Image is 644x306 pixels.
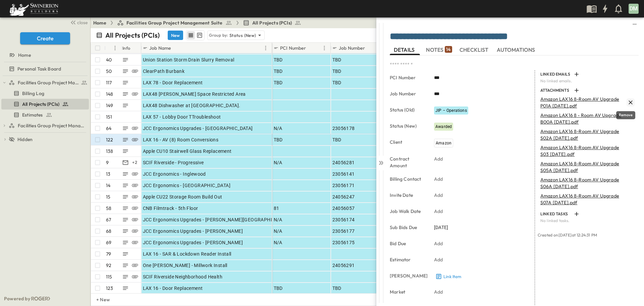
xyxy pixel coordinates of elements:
div: Remove [616,111,635,119]
p: 149 [106,102,113,109]
span: close [77,19,88,26]
span: Awarded [435,124,452,129]
button: Remove [627,98,635,106]
img: 6c363589ada0b36f064d841b69d3a419a338230e66bb0a533688fa5cc3e9e735.png [8,2,60,16]
button: row view [187,31,195,39]
span: LAX48 [PERSON_NAME] Space Restricted Area [143,91,246,97]
p: 68 [106,228,111,234]
span: LAX 57 - Lobby Door TTroubleshoot [143,114,221,120]
span: [DATE] [434,224,448,231]
p: Link Item [443,273,462,280]
span: CHECKLIST [460,47,490,53]
span: Apple CU22 Storage Room Build Out [143,193,222,200]
p: Amazon LAX16 8-Room AV Upgrade S05A [DATE].pdf [540,160,625,174]
p: Add [434,192,443,199]
p: 115 [106,273,112,280]
button: Sort [307,44,315,52]
p: Add [434,156,443,162]
button: Menu [320,44,328,52]
span: LAX 16 - Door Replacement [143,285,203,292]
p: Add [434,240,443,247]
p: Job Name [149,45,171,51]
p: 79 [106,251,111,257]
button: sidedrawer-menu [631,20,639,28]
div: test [1,110,89,120]
span: 23056174 [332,216,355,223]
p: Add [434,208,443,215]
p: Add [434,289,443,295]
span: 23056177 [332,228,355,234]
span: N/A [274,125,282,132]
span: TBD [332,56,341,63]
p: 14 [106,182,110,189]
p: Contract Amount [390,156,425,169]
span: ClearPath Burbank [143,68,185,75]
p: Add [434,256,443,263]
div: Info [122,39,130,57]
p: Group by: [209,32,228,39]
button: Menu [262,44,270,52]
span: JIP – Operations [435,108,467,113]
span: Hidden [17,136,33,143]
button: Create [20,32,70,44]
p: 122 [106,136,113,143]
span: 23056175 [332,239,355,246]
p: ATTACHMENTS [540,88,571,93]
span: 24056247 [332,193,355,200]
p: Billing Contact [390,176,425,182]
span: TBD [332,79,341,86]
p: Amazon LAX16 8-Room AV Upgrade S03 [DATE].pdf [540,144,625,158]
span: SCIF Riverside - Progressive [143,159,204,166]
p: 14 [446,46,450,53]
span: 23056178 [332,125,355,132]
span: N/A [274,216,282,223]
span: TBD [274,79,283,86]
p: 9 [106,159,109,166]
p: Amazon LAX16 8-Room AV Upgrade S02A [DATE].pdf [540,128,625,141]
span: TBD [274,68,283,75]
span: Billing Log [22,90,44,97]
p: Market [390,289,425,295]
button: New [168,31,183,40]
p: Amazon LAX16 8-Room AV Upgrade S07A [DATE].pdf [540,192,625,206]
span: One [PERSON_NAME] - Millwork Install [143,262,227,269]
span: 81 [274,205,279,212]
span: SCIF Riverside Neighborhood Health [143,273,223,280]
button: kanban view [195,31,204,39]
span: TBD [332,285,341,292]
p: 67 [106,216,111,223]
p: 117 [106,79,112,86]
p: 64 [106,125,111,132]
button: Sort [172,44,179,52]
span: N/A [274,228,282,234]
span: AUTOMATIONS [497,47,537,53]
p: 148 [106,91,113,97]
span: JCC Ergonomics Upgrades - [GEOGRAPHIC_DATA] [143,125,253,132]
div: # [104,43,121,53]
div: Info [121,43,141,53]
span: Amazon [436,141,451,145]
div: test [1,99,89,110]
div: test [1,63,89,74]
p: Invite Date [390,192,425,199]
button: Sort [107,44,114,52]
span: Personal Task Board [17,65,61,72]
span: JCC Ergonomics Upgrades - [PERSON_NAME][GEOGRAPHIC_DATA] [143,216,290,223]
p: Amazon LAX16 8 - Room AV Upgrade B00A [DATE].pdf [540,112,625,125]
span: Union Station Storm Drain Slurry Removal [143,56,234,63]
p: All Projects (PCIs) [105,31,160,40]
span: Apple CU10 Stairwell Glass Replacement [143,148,232,155]
p: 50 [106,68,112,75]
div: + 2 [131,159,139,167]
p: 40 [106,56,112,63]
p: 69 [106,239,111,246]
div: DM [629,4,639,14]
span: TBD [274,285,283,292]
span: LAX 16 - SAR & Lockdown Reader Install [143,251,231,257]
p: + New [96,296,100,303]
span: Created on [DATE] at 12:24:31 PM [538,232,597,237]
p: Add [434,176,443,182]
p: Status (Old) [390,106,425,113]
span: JCC Ergonomics Upgrades - [PERSON_NAME] [143,228,243,234]
span: 24056291 [332,262,355,269]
